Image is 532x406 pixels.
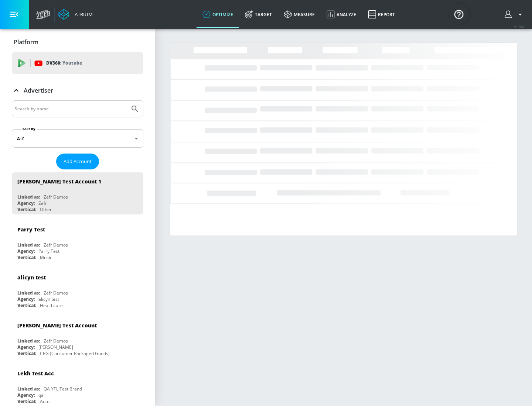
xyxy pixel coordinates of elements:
[17,290,40,296] div: Linked as:
[44,242,68,248] div: Zefr Demos
[40,302,63,309] div: Healthcare
[12,316,143,358] div: [PERSON_NAME] Test AccountLinked as:Zefr DemosAgency:[PERSON_NAME]Vertical:CPG (Consumer Packaged...
[44,194,68,200] div: Zefr Demos
[17,392,35,398] div: Agency:
[64,157,92,166] span: Add Account
[278,1,321,28] a: measure
[40,350,110,357] div: CPG (Consumer Packaged Goods)
[56,154,99,169] button: Add Account
[17,248,35,254] div: Agency:
[38,392,44,398] div: qa
[17,344,35,350] div: Agency:
[24,86,53,94] p: Advertiser
[40,206,52,213] div: Other
[17,226,45,233] div: Parry Test
[12,129,143,148] div: A-Z
[46,59,82,67] p: DV360:
[12,220,143,262] div: Parry TestLinked as:Zefr DemosAgency:Parry TestVertical:Music
[12,172,143,214] div: [PERSON_NAME] Test Account 1Linked as:Zefr DemosAgency:ZefrVertical:Other
[239,1,278,28] a: Target
[72,11,93,18] div: Atrium
[17,350,36,357] div: Vertical:
[38,296,59,302] div: alicyn test
[40,398,50,405] div: Auto
[38,200,47,206] div: Zefr
[62,59,82,67] p: Youtube
[17,178,101,185] div: [PERSON_NAME] Test Account 1
[21,127,37,131] label: Sort By
[15,104,127,114] input: Search by name
[514,24,525,28] span: v 4.19.0
[17,194,40,200] div: Linked as:
[12,80,143,101] div: Advertiser
[44,386,82,392] div: QA YTL Test Brand
[44,338,68,344] div: Zefr Demos
[44,290,68,296] div: Zefr Demos
[17,274,46,281] div: alicyn test
[17,200,35,206] div: Agency:
[17,302,36,309] div: Vertical:
[17,296,35,302] div: Agency:
[12,32,143,52] div: Platform
[12,52,143,74] div: DV360: Youtube
[17,398,36,405] div: Vertical:
[17,206,36,213] div: Vertical:
[197,1,239,28] a: optimize
[17,322,97,329] div: [PERSON_NAME] Test Account
[40,254,52,261] div: Music
[449,4,469,24] button: Open Resource Center
[38,248,59,254] div: Parry Test
[12,268,143,310] div: alicyn testLinked as:Zefr DemosAgency:alicyn testVertical:Healthcare
[17,254,36,261] div: Vertical:
[14,38,38,46] p: Platform
[17,370,54,377] div: Lekh Test Acc
[58,9,93,20] a: Atrium
[17,386,40,392] div: Linked as:
[17,242,40,248] div: Linked as:
[38,344,73,350] div: [PERSON_NAME]
[362,1,401,28] a: Report
[17,338,40,344] div: Linked as:
[321,1,362,28] a: Analyze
